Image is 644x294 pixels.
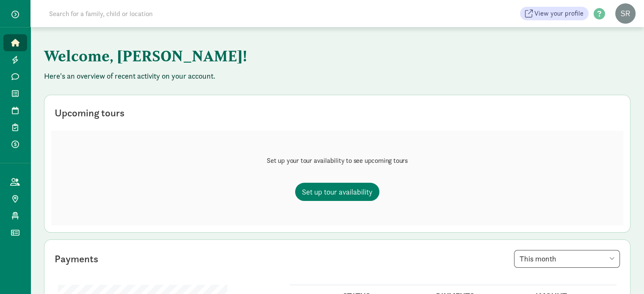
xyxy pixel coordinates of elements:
input: Search for a family, child or location [44,5,282,22]
span: View your profile [534,8,583,19]
div: Payments [55,251,98,267]
h1: Welcome, [PERSON_NAME]! [44,41,463,71]
a: Set up tour availability [295,183,379,201]
a: View your profile [520,7,589,20]
p: Here's an overview of recent activity on your account. [44,71,630,81]
div: Upcoming tours [55,105,124,121]
p: Set up your tour availability to see upcoming tours [267,156,408,166]
span: Set up tour availability [302,186,373,198]
iframe: Chat Widget [602,253,644,294]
